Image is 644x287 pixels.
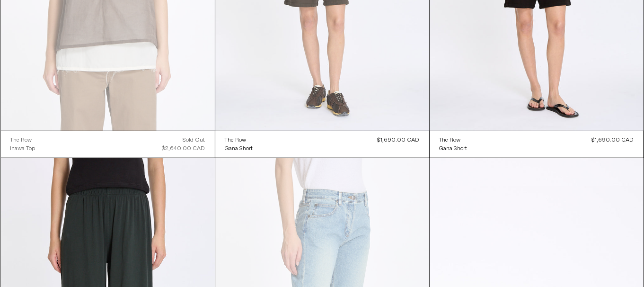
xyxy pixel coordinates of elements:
a: Gana Short [439,144,468,153]
a: The Row [10,136,35,144]
div: $1,690.00 CAD [592,136,634,144]
div: $1,690.00 CAD [378,136,420,144]
div: $2,640.00 CAD [162,144,205,153]
a: The Row [225,136,253,144]
div: The Row [10,136,32,144]
a: Inawa Top [10,144,35,153]
div: The Row [225,136,247,144]
div: The Row [439,136,461,144]
div: Sold out [183,136,205,144]
a: The Row [439,136,468,144]
a: Gana Short [225,144,253,153]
